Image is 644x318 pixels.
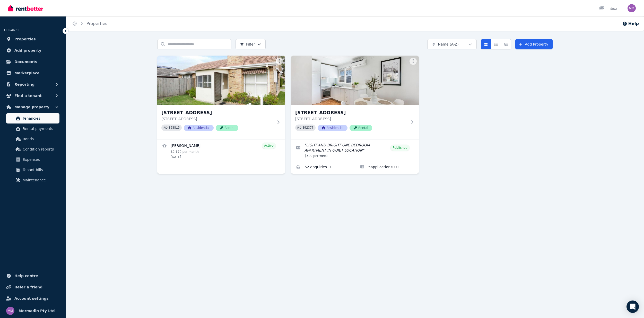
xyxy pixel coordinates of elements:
[14,59,37,65] span: Documents
[291,56,419,105] img: 5/223 Esplanade E, Port Melbourne
[23,156,57,163] span: Expenses
[295,109,407,116] h3: [STREET_ADDRESS]
[350,125,372,131] span: Rental
[169,126,180,130] code: 398815
[157,56,285,139] a: 1/28 Moodemere St, Noble Park[STREET_ADDRESS][STREET_ADDRESS]PID 398815ResidentialRental
[622,21,639,27] button: Help
[6,123,59,134] a: Rental payments
[4,68,62,78] a: Marketplace
[4,45,62,56] a: Add property
[6,113,59,123] a: Tenancies
[501,39,511,49] button: Expanded list view
[515,39,553,49] a: Add Property
[216,125,238,131] span: Rental
[240,42,255,47] span: Filter
[4,293,62,304] a: Account settings
[4,34,62,44] a: Properties
[4,79,62,90] button: Reporting
[161,109,274,116] h3: [STREET_ADDRESS]
[302,126,314,130] code: 392377
[14,47,41,54] span: Add property
[157,56,285,105] img: 1/28 Moodemere St, Noble Park
[14,104,49,110] span: Manage property
[23,177,57,183] span: Maintenance
[481,39,511,49] div: View options
[8,4,43,12] img: RentBetter
[6,175,59,185] a: Maintenance
[14,81,34,87] span: Reporting
[628,4,636,12] img: Mermadin Pty Ltd
[23,167,57,173] span: Tenant bills
[4,91,62,101] button: Find a tenant
[491,39,501,49] button: Compact list view
[184,125,214,131] span: Residential
[4,271,62,281] a: Help centre
[291,161,355,174] a: Enquiries for 5/223 Esplanade E, Port Melbourne
[6,165,59,175] a: Tenant bills
[6,154,59,165] a: Expenses
[14,295,49,302] span: Account settings
[14,284,42,290] span: Refer a friend
[14,70,39,76] span: Marketplace
[291,139,419,161] a: Edit listing: LIGHT AND BRIGHT ONE BEDROOM APARTMENT IN QUIET LOCATION
[14,93,42,99] span: Find a tenant
[236,39,266,49] button: Filter
[6,144,59,154] a: Condition reports
[599,6,617,11] div: Inbox
[23,126,57,132] span: Rental payments
[19,308,55,314] span: Mermadin Pty Ltd
[6,134,59,144] a: Bonds
[297,126,301,129] small: PID
[410,58,417,65] button: More options
[4,282,62,292] a: Refer a friend
[66,16,114,31] nav: Breadcrumb
[626,301,639,313] div: Open Intercom Messenger
[318,125,347,131] span: Residential
[276,58,283,65] button: More options
[23,115,57,121] span: Tenancies
[4,102,62,112] button: Manage property
[481,39,491,49] button: Card view
[4,57,62,67] a: Documents
[14,36,36,42] span: Properties
[4,28,20,32] span: ORGANISE
[14,273,38,279] span: Help centre
[427,39,477,49] button: Name (A-Z)
[291,56,419,139] a: 5/223 Esplanade E, Port Melbourne[STREET_ADDRESS][STREET_ADDRESS]PID 392377ResidentialRental
[161,116,274,121] p: [STREET_ADDRESS]
[6,307,14,315] img: Mermadin Pty Ltd
[438,42,459,47] span: Name (A-Z)
[163,126,168,129] small: PID
[157,139,285,162] a: View details for Sean Coates
[86,21,107,26] a: Properties
[23,146,57,152] span: Condition reports
[355,161,419,174] a: Applications for 5/223 Esplanade E, Port Melbourne
[23,136,57,142] span: Bonds
[295,116,407,121] p: [STREET_ADDRESS]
